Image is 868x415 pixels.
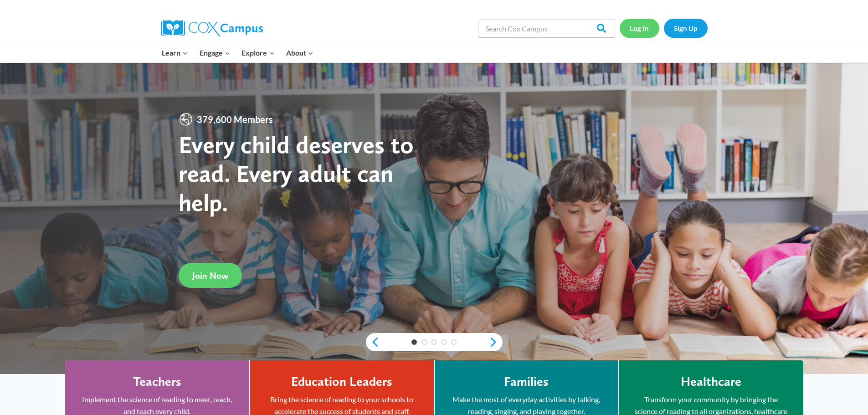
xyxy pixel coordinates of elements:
button: Child menu of Learn [156,43,194,62]
strong: Every child deserves to read. Every adult can help. [179,130,414,217]
a: 4 [441,339,447,345]
input: Search Cox Campus [478,19,615,37]
h4: Families [504,374,549,389]
a: 1 [411,339,417,345]
a: next [489,337,503,348]
nav: Primary Navigation [156,43,319,62]
nav: Secondary Navigation [620,19,708,37]
h4: Education Leaders [291,374,392,389]
div: content slider buttons [366,333,503,351]
h4: Teachers [133,374,181,389]
span: 379,600 Members [193,112,277,127]
a: 2 [421,339,427,345]
a: Join Now [179,263,242,288]
a: Sign Up [664,19,708,37]
button: Child menu of Explore [236,43,281,62]
a: 3 [431,339,437,345]
img: Cox Campus [161,20,263,36]
a: Log In [620,19,659,37]
a: 5 [451,339,457,345]
span: Join Now [192,270,228,281]
a: previous [366,337,380,348]
button: Child menu of About [280,43,319,62]
button: Child menu of Engage [194,43,236,62]
h4: Healthcare [681,374,741,389]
